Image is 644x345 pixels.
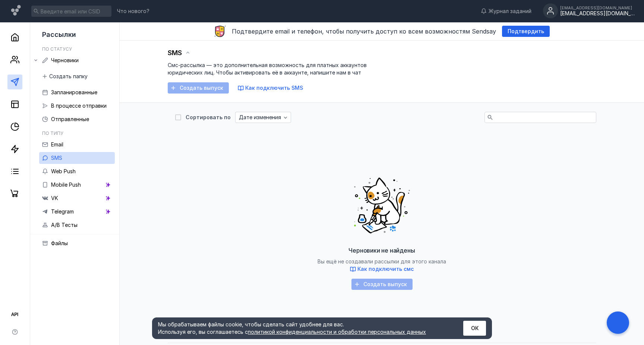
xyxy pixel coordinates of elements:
[239,114,281,121] span: Дате изменения
[39,219,115,231] a: A/B Тесты
[508,28,544,35] span: Подтвердить
[42,46,72,52] h5: По статусу
[168,49,182,57] span: SMS
[51,168,76,174] span: Web Push
[235,112,291,123] button: Дате изменения
[348,247,415,254] span: Черновики не найдены
[51,141,63,148] span: Email
[463,321,486,336] button: ОК
[238,84,303,92] button: Как подключить SMS
[350,265,414,273] button: Как подключить смс
[39,206,115,218] a: Telegram
[117,9,149,14] span: Что нового?
[51,195,58,201] span: VK
[39,86,115,98] a: Запланированные
[51,208,74,215] span: Telegram
[158,321,445,336] div: Мы обрабатываем файлы cookie, чтобы сделать сайт удобнее для вас. Используя его, вы соглашаетесь c
[560,10,635,17] div: [EMAIL_ADDRESS][DOMAIN_NAME]
[245,85,303,91] span: Как подключить SMS
[357,266,414,272] span: Как подключить смс
[39,152,115,164] a: SMS
[477,7,535,15] a: Журнал заданий
[168,62,367,76] span: Смс-рассылка — это дополнительная возможность для платных аккаунтов юридических лиц. Чтобы активи...
[39,113,115,125] a: Отправленные
[51,116,89,122] span: Отправленные
[186,115,231,120] div: Сортировать по
[502,26,550,37] button: Подтвердить
[39,139,115,151] a: Email
[51,89,97,95] span: Запланированные
[560,6,635,10] div: [EMAIL_ADDRESS][DOMAIN_NAME]
[248,329,426,335] a: политикой конфиденциальности и обработки персональных данных
[42,130,63,136] h5: По типу
[51,57,79,63] span: Черновики
[51,102,107,109] span: В процессе отправки
[39,192,115,204] a: VK
[39,179,115,191] a: Mobile Push
[51,240,68,246] span: Файлы
[39,71,91,82] button: Создать папку
[489,7,531,15] span: Журнал заданий
[31,6,111,17] input: Введите email или CSID
[39,237,115,249] a: Файлы
[42,31,76,38] span: Рассылки
[113,9,153,14] a: Что нового?
[49,73,88,80] span: Создать папку
[39,54,115,66] a: Черновики
[39,165,115,177] a: Web Push
[51,222,78,228] span: A/B Тесты
[318,258,446,273] span: Вы ещё не создавали рассылки для этого канала
[51,181,81,188] span: Mobile Push
[39,100,115,112] a: В процессе отправки
[51,155,62,161] span: SMS
[232,28,496,35] span: Подтвердите email и телефон, чтобы получить доступ ко всем возможностям Sendsay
